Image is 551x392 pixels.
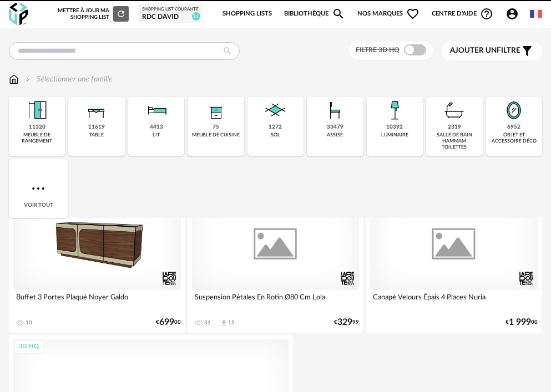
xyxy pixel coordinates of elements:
[89,132,104,138] div: table
[13,290,181,312] div: Buffet 3 Portes Plaqué Noyer Galdo
[356,47,400,53] span: Filtre 3D HQ
[116,11,126,17] span: Refresh icon
[228,319,235,326] div: 15
[14,340,44,354] div: 3D HQ
[334,319,359,326] div: € 99
[480,7,493,21] span: Help Circle Outline icon
[9,74,19,85] img: svg+xml;base64,PHN2ZyB3aWR0aD0iMTYiIGhlaWdodD0iMTciIHZpZXdCb3g9IjAgMCAxNiAxNyIgZmlsbD0ibm9uZSIgeG...
[24,97,50,124] img: Meuble%20de%20rangement.png
[153,132,160,138] div: lit
[381,97,408,124] img: Luminaire.png
[143,97,170,124] img: Literie.png
[150,124,163,131] div: 4413
[29,124,46,131] div: 11320
[269,124,282,131] div: 1272
[505,319,538,326] div: € 00
[520,44,534,58] span: Filter icon
[26,319,32,326] div: 10
[192,12,200,21] span: 11
[188,191,364,333] a: 3D HQ Suspension Pétales En Rotin Ø80 Cm Lola 31 Download icon 15 €32999
[9,191,185,333] a: 3D HQ Buffet 3 Portes Plaqué Noyer Galdo 10 €69900
[88,124,105,131] div: 11619
[192,290,360,312] div: Suspension Pétales En Rotin Ø80 Cm Lola
[441,97,468,124] img: Salle%20de%20bain.png
[332,7,345,21] span: Magnify icon
[450,46,520,55] span: filtre
[192,132,240,138] div: meuble de cuisine
[381,132,408,138] div: luminaire
[9,3,28,26] img: OXP
[322,97,348,124] img: Assise.png
[142,7,199,12] div: Shopping List courante
[271,132,280,138] div: sol
[327,132,343,138] div: assise
[156,319,181,326] div: € 00
[366,191,542,333] a: 3D HQ Canapé Velours Épais 4 Places Nuria €1 99900
[505,7,524,21] span: Account Circle icon
[370,290,538,312] div: Canapé Velours Épais 4 Places Nuria
[429,132,479,151] div: salle de bain hammam toilettes
[406,7,419,21] span: Heart Outline icon
[23,74,32,85] img: svg+xml;base64,PHN2ZyB3aWR0aD0iMTYiIGhlaWdodD0iMTYiIHZpZXdCb3g9IjAgMCAxNiAxNiIgZmlsbD0ibm9uZSIgeG...
[223,2,272,26] a: Shopping Lists
[357,2,419,26] span: Nos marques
[501,97,527,124] img: Miroir.png
[337,319,352,326] span: 329
[450,47,497,54] span: Ajouter un
[442,42,542,60] button: Ajouter unfiltre Filter icon
[9,159,68,218] div: Voir tout
[327,124,343,131] div: 33479
[159,319,174,326] span: 699
[204,319,211,326] div: 31
[448,124,461,131] div: 2319
[213,124,219,131] div: 75
[507,124,520,131] div: 6952
[29,180,47,197] img: more.7b13dc1.svg
[23,74,113,85] div: Sélectionner une famille
[220,319,228,327] span: Download icon
[509,319,531,326] span: 1 999
[262,97,289,124] img: Sol.png
[530,8,542,20] img: fr
[489,132,539,145] div: objet et accessoire déco
[83,97,110,124] img: Table.png
[386,124,403,131] div: 10392
[12,132,62,145] div: meuble de rangement
[142,13,199,22] div: RDC David
[432,7,493,21] span: Centre d'aideHelp Circle Outline icon
[58,6,129,22] div: Mettre à jour ma Shopping List
[203,97,229,124] img: Rangement.png
[284,2,345,26] a: BibliothèqueMagnify icon
[505,7,519,21] span: Account Circle icon
[142,7,199,21] a: Shopping List courante RDC David 11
